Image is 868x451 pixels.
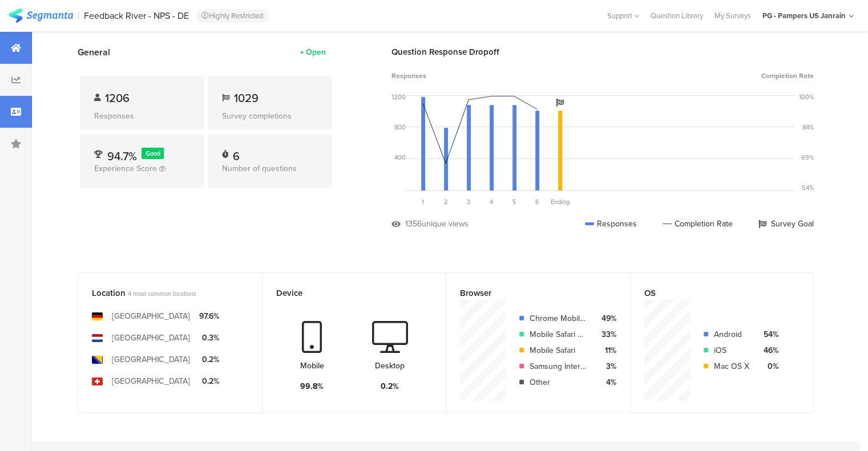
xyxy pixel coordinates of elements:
[84,10,189,21] div: Feedback River - NPS - DE
[530,376,587,388] div: Other
[105,90,130,107] span: 1206
[530,328,587,340] div: Mobile Safari UI/WKWebView
[714,328,749,340] div: Android
[596,344,616,356] div: 11%
[197,9,268,23] div: Highly Restricted
[714,344,749,356] div: iOS
[467,197,470,206] span: 3
[535,197,539,206] span: 6
[596,376,616,388] div: 4%
[94,110,190,122] div: Responses
[556,99,564,107] i: Survey Goal
[300,360,324,372] div: Mobile
[709,10,757,21] a: My Surveys
[596,328,616,340] div: 33%
[199,354,219,365] div: 0.2%
[394,123,406,132] div: 800
[391,71,426,81] span: Responses
[112,310,190,322] div: [GEOGRAPHIC_DATA]
[199,332,219,344] div: 0.3%
[607,7,639,25] div: Support
[530,344,587,356] div: Mobile Safari
[128,289,196,298] span: 4 most common locations
[199,375,219,387] div: 0.2%
[802,183,814,192] div: 54%
[801,153,814,162] div: 69%
[422,218,469,230] div: unique views
[422,197,424,206] span: 1
[644,287,781,299] div: OS
[78,46,110,59] span: General
[222,110,318,122] div: Survey completions
[645,10,709,21] a: Question Library
[802,123,814,132] div: 84%
[233,148,240,159] div: 6
[758,344,778,356] div: 46%
[444,197,448,206] span: 2
[548,197,571,206] div: Ending
[761,71,814,81] span: Completion Rate
[460,287,597,299] div: Browser
[222,162,297,174] span: Number of questions
[714,360,749,372] div: Mac OS X
[234,90,259,107] span: 1029
[391,46,814,58] div: Question Response Dropoff
[596,360,616,372] div: 3%
[94,162,157,174] span: Experience Score
[306,46,326,58] div: Open
[596,312,616,324] div: 49%
[199,310,219,322] div: 97.6%
[391,92,406,101] div: 1200
[394,153,406,162] div: 400
[758,218,814,230] div: Survey Goal
[112,375,190,387] div: [GEOGRAPHIC_DATA]
[758,328,778,340] div: 54%
[762,10,846,21] div: PG - Pampers US Janrain
[585,218,637,230] div: Responses
[758,360,778,372] div: 0%
[663,218,733,230] div: Completion Rate
[92,287,229,299] div: Location
[512,197,516,206] span: 5
[78,9,79,22] div: |
[112,354,190,365] div: [GEOGRAPHIC_DATA]
[146,149,160,158] span: Good
[405,218,422,230] div: 1356
[799,92,814,101] div: 100%
[381,380,399,392] div: 0.2%
[9,9,73,23] img: segmanta logo
[530,312,587,324] div: Chrome Mobile WebView
[112,332,190,344] div: [GEOGRAPHIC_DATA]
[375,360,405,372] div: Desktop
[107,148,137,165] span: 94.7%
[490,197,493,206] span: 4
[530,360,587,372] div: Samsung Internet
[276,287,414,299] div: Device
[300,380,324,392] div: 99.8%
